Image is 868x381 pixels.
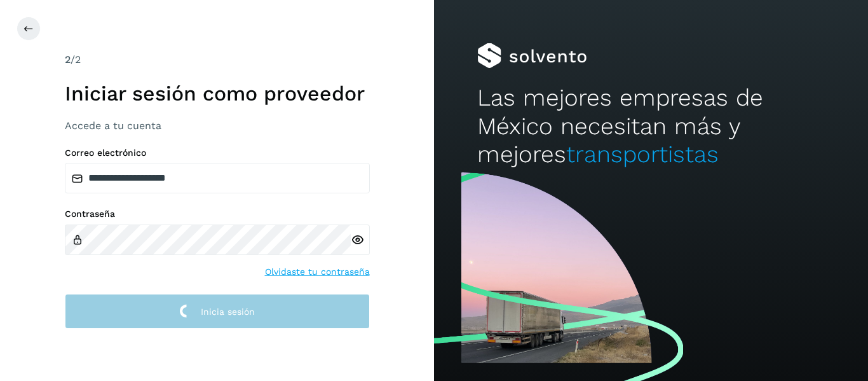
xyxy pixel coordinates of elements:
[201,307,255,316] span: Inicia sesión
[65,52,370,67] div: /2
[65,81,370,106] h1: Iniciar sesión como proveedor
[477,84,824,169] h2: Las mejores empresas de México necesitan más y mejores
[65,294,370,329] button: Inicia sesión
[265,265,370,279] a: Olvidaste tu contraseña
[566,141,719,168] span: transportistas
[65,148,370,158] label: Correo electrónico
[65,120,370,132] h3: Accede a tu cuenta
[65,209,370,219] label: Contraseña
[65,53,71,66] span: 2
